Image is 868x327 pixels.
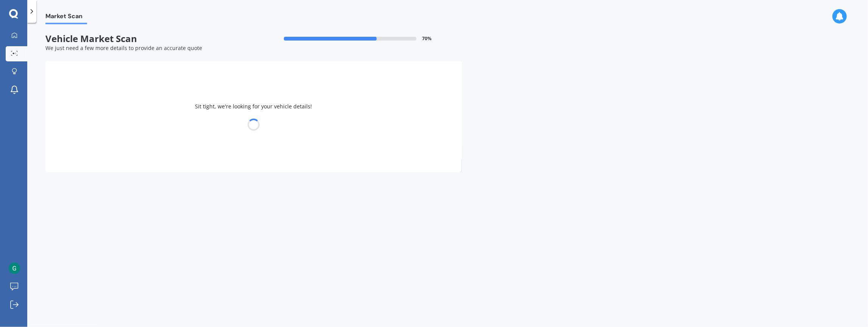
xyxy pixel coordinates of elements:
[45,44,202,52] span: We just need a few more details to provide an accurate quote
[45,13,87,23] span: Market Scan
[45,61,462,172] div: Sit tight, we're looking for your vehicle details!
[45,33,254,44] span: Vehicle Market Scan
[9,263,20,274] img: ACg8ocK5C_F7Q7bAF5CL4FQ4B2WzcprmaowRmHH2_TBH7nJqG4SxaQ=s96-c
[422,36,432,41] span: 70 %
